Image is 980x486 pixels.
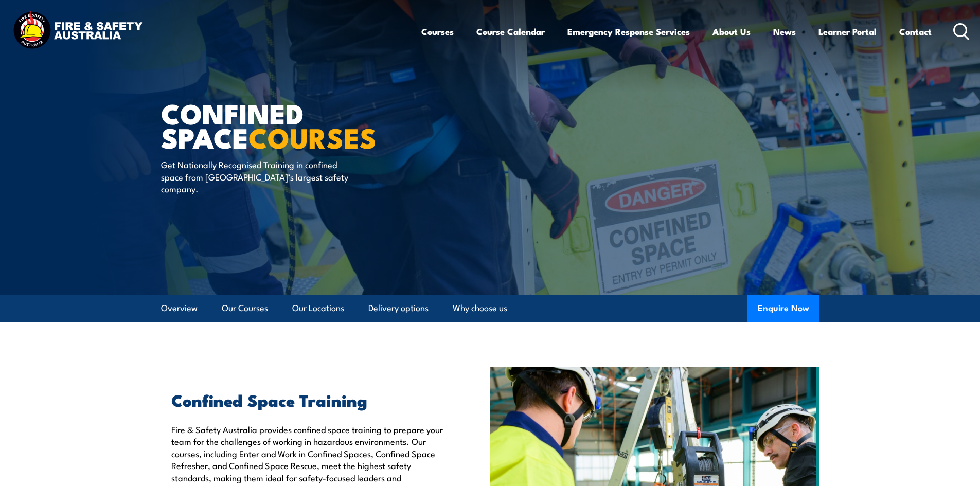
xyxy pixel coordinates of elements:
a: Course Calendar [476,18,545,45]
h1: Confined Space [161,101,415,149]
a: Courses [421,18,454,45]
a: Contact [899,18,932,45]
strong: COURSES [248,115,377,158]
h2: Confined Space Training [171,392,443,407]
a: About Us [712,18,751,45]
p: Get Nationally Recognised Training in confined space from [GEOGRAPHIC_DATA]’s largest safety comp... [161,158,349,194]
a: Our Locations [292,295,344,322]
a: Learner Portal [818,18,877,45]
a: Delivery options [368,295,429,322]
a: Overview [161,295,198,322]
a: News [773,18,796,45]
a: Why choose us [453,295,507,322]
button: Enquire Now [747,295,819,322]
a: Emergency Response Services [567,18,690,45]
a: Our Courses [222,295,268,322]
